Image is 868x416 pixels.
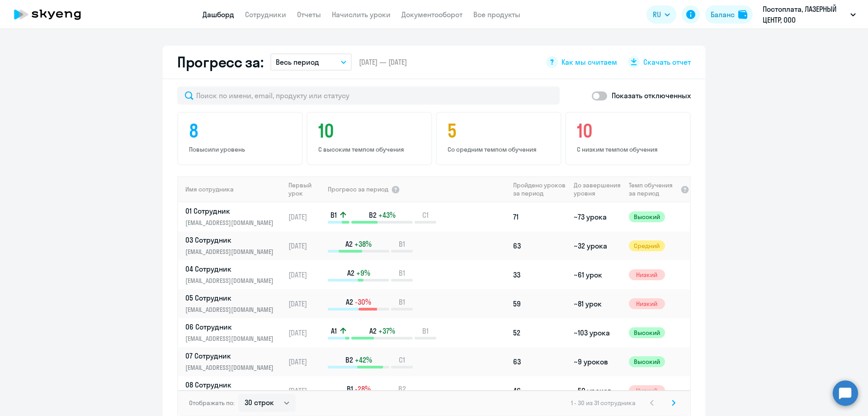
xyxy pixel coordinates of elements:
td: [DATE] [285,260,327,289]
td: 71 [509,202,570,231]
h4: 10 [318,120,423,142]
span: Низкий [629,298,665,309]
span: B1 [330,210,337,220]
span: A1 [331,326,337,336]
span: Отображать по: [189,399,235,407]
th: Имя сотрудника [178,176,285,202]
td: 59 [509,289,570,318]
span: Как мы считаем [561,57,617,67]
span: B1 [399,239,405,249]
p: 04 Сотрудник [185,264,278,274]
span: -28% [355,384,371,394]
img: balance [738,10,747,19]
h4: 8 [189,120,294,142]
p: 01 Сотрудник [185,206,278,216]
p: 08 Сотрудник [185,380,278,390]
span: A2 [345,239,353,249]
p: 03 Сотрудник [185,235,278,245]
span: Низкий [629,269,665,280]
td: 63 [509,347,570,376]
p: Со средним темпом обучения [448,145,552,153]
td: ~32 урока [570,231,625,260]
p: С низким темпом обучения [577,145,682,153]
span: B1 [347,384,353,394]
p: Постоплата, ЛАЗЕРНЫЙ ЦЕНТР, ООО [763,4,847,25]
div: Баланс [711,9,735,20]
p: Весь период [276,57,319,67]
span: A2 [347,268,354,278]
p: Повысили уровень [189,145,294,153]
td: ~81 урок [570,289,625,318]
td: [DATE] [285,318,327,347]
a: 03 Сотрудник[EMAIL_ADDRESS][DOMAIN_NAME] [185,235,284,257]
td: ~103 урока [570,318,625,347]
span: C1 [399,355,405,365]
button: Постоплата, ЛАЗЕРНЫЙ ЦЕНТР, ООО [758,4,860,25]
p: [EMAIL_ADDRESS][DOMAIN_NAME] [185,363,278,373]
p: 05 Сотрудник [185,293,278,303]
a: 05 Сотрудник[EMAIL_ADDRESS][DOMAIN_NAME] [185,293,284,315]
p: [EMAIL_ADDRESS][DOMAIN_NAME] [185,247,278,257]
span: A2 [346,297,353,307]
td: ~9 уроков [570,347,625,376]
span: Высокий [629,211,665,222]
span: B2 [369,210,377,220]
span: +43% [378,210,396,220]
td: [DATE] [285,202,327,231]
td: 63 [509,231,570,260]
span: B2 [398,384,406,394]
p: 07 Сотрудник [185,351,278,361]
span: Прогресс за период [328,185,388,193]
p: 06 Сотрудник [185,322,278,332]
input: Поиск по имени, email, продукту или статусу [177,86,560,105]
span: Высокий [629,356,665,367]
span: B1 [422,326,429,336]
a: 04 Сотрудник[EMAIL_ADDRESS][DOMAIN_NAME] [185,264,284,286]
td: 46 [509,376,570,405]
span: RU [653,9,661,20]
a: 07 Сотрудник[EMAIL_ADDRESS][DOMAIN_NAME] [185,351,284,373]
button: Балансbalance [705,5,753,24]
span: Скачать отчет [643,57,691,67]
button: RU [646,5,676,24]
td: ~61 урок [570,260,625,289]
a: Начислить уроки [332,10,391,19]
span: +9% [356,268,370,278]
th: Пройдено уроков за период [509,176,570,202]
span: +38% [354,239,372,249]
span: A2 [369,326,377,336]
p: [EMAIL_ADDRESS][DOMAIN_NAME] [185,218,278,228]
td: [DATE] [285,231,327,260]
td: [DATE] [285,376,327,405]
a: Все продукты [473,10,520,19]
p: [EMAIL_ADDRESS][DOMAIN_NAME] [185,334,278,344]
td: ~73 урока [570,202,625,231]
span: -30% [355,297,371,307]
span: C1 [422,210,429,220]
p: [EMAIL_ADDRESS][DOMAIN_NAME] [185,305,278,315]
a: Сотрудники [245,10,286,19]
th: До завершения уровня [570,176,625,202]
p: [EMAIL_ADDRESS][DOMAIN_NAME] [185,276,278,286]
td: 33 [509,260,570,289]
span: [DATE] — [DATE] [359,57,407,67]
h2: Прогресс за: [177,53,263,71]
a: Дашборд [203,10,234,19]
td: [DATE] [285,347,327,376]
td: 52 [509,318,570,347]
span: +42% [355,355,372,365]
span: Низкий [629,385,665,396]
td: [DATE] [285,289,327,318]
span: Высокий [629,327,665,338]
p: С высоким темпом обучения [318,145,423,153]
th: Первый урок [285,176,327,202]
a: 01 Сотрудник[EMAIL_ADDRESS][DOMAIN_NAME] [185,206,284,228]
p: Показать отключенных [612,90,691,101]
span: B2 [345,355,353,365]
span: Темп обучения за период [629,181,678,197]
span: 1 - 30 из 31 сотрудника [571,399,636,407]
span: B1 [399,297,405,307]
a: 06 Сотрудник[EMAIL_ADDRESS][DOMAIN_NAME] [185,322,284,344]
a: Документооборот [401,10,462,19]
